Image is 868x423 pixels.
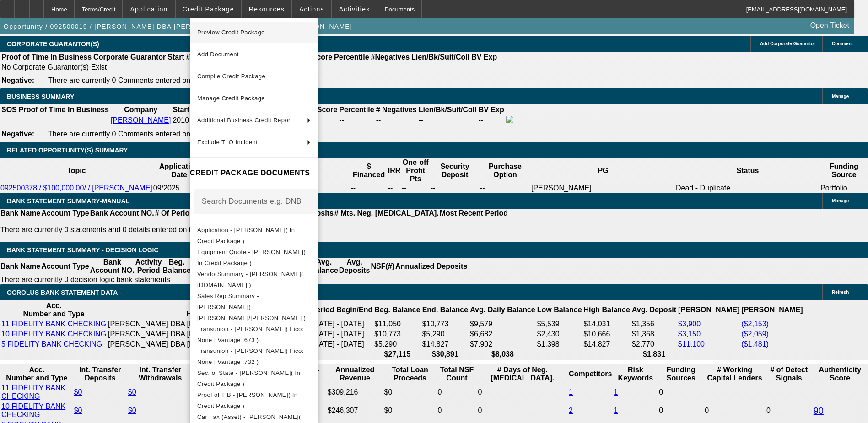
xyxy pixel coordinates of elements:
[197,51,239,58] span: Add Document
[197,227,295,244] span: Application - [PERSON_NAME]( In Credit Package )
[190,390,318,412] button: Proof of TIB - Charles Currin( In Credit Package )
[190,168,318,179] h4: CREDIT PACKAGE DOCUMENTS
[197,391,297,409] span: Proof of TIB - [PERSON_NAME]( In Credit Package )
[190,225,318,247] button: Application - Charles Currin( In Credit Package )
[190,346,318,368] button: Transunion - Currin, Charles( Fico: None | Vantage :732 )
[197,29,265,36] span: Preview Credit Package
[190,324,318,346] button: Transunion - Currin, Brenda( Fico: None | Vantage :673 )
[197,369,300,387] span: Sec. of State - [PERSON_NAME]( In Credit Package )
[190,247,318,269] button: Equipment Quote - Charles Currin( In Credit Package )
[202,197,302,205] mat-label: Search Documents e.g. DNB
[197,117,292,124] span: Additional Business Credit Report
[197,347,304,365] span: Transunion - [PERSON_NAME]( Fico: None | Vantage :732 )
[197,271,303,288] span: VendorSummary - [PERSON_NAME]( [DOMAIN_NAME] )
[190,291,318,324] button: Sales Rep Summary - Charles Currin( Gaizutis, Lucas/Martell, Heath )
[197,95,265,102] span: Manage Credit Package
[197,73,265,80] span: Compile Credit Package
[197,293,306,321] span: Sales Rep Summary - [PERSON_NAME]( [PERSON_NAME]/[PERSON_NAME] )
[197,325,304,343] span: Transunion - [PERSON_NAME]( Fico: None | Vantage :673 )
[197,249,306,266] span: Equipment Quote - [PERSON_NAME]( In Credit Package )
[190,269,318,291] button: VendorSummary - Charles Currin( Equip-Used.com )
[197,139,258,146] span: Exclude TLO Incident
[190,368,318,390] button: Sec. of State - Charles Currin( In Credit Package )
